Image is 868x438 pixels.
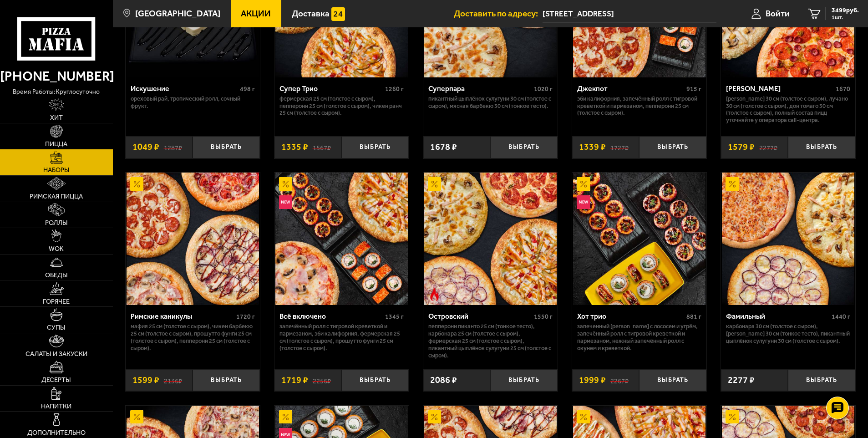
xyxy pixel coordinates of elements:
[423,173,558,305] a: АкционныйОстрое блюдоОстровский
[279,84,383,93] div: Супер Трио
[726,84,833,93] div: [PERSON_NAME]
[164,376,182,385] s: 2136 ₽
[132,376,159,385] span: 1599 ₽
[130,177,144,191] img: Акционный
[759,143,777,152] s: 2277 ₽
[236,313,255,321] span: 1720 г
[385,85,404,93] span: 1260 г
[639,136,706,158] button: Выбрать
[726,323,850,345] p: Карбонара 30 см (толстое с сыром), [PERSON_NAME] 30 см (тонкое тесто), Пикантный цыплёнок сулугун...
[573,173,706,305] img: Хот трио
[132,143,159,152] span: 1049 ₽
[577,177,590,191] img: Акционный
[385,313,404,321] span: 1345 г
[832,15,859,20] span: 1 шт.
[341,136,409,158] button: Выбрать
[728,376,755,385] span: 2277 ₽
[292,9,330,18] span: Доставка
[428,312,532,321] div: Островский
[27,430,86,436] span: Дополнительно
[726,312,829,321] div: Фамильный
[766,9,790,18] span: Войти
[836,85,850,93] span: 1670
[131,323,255,352] p: Мафия 25 см (толстое с сыром), Чикен Барбекю 25 см (толстое с сыром), Прошутто Фунги 25 см (толст...
[721,173,855,305] a: АкционныйФамильный
[279,177,293,191] img: Акционный
[279,95,404,117] p: Фермерская 25 см (толстое с сыром), Пепперони 25 см (толстое с сыром), Чикен Ранч 25 см (толстое ...
[430,376,457,385] span: 2086 ₽
[47,325,66,331] span: Супы
[577,410,590,424] img: Акционный
[579,376,606,385] span: 1999 ₽
[164,143,182,152] s: 1287 ₽
[45,272,68,279] span: Обеды
[241,9,271,18] span: Акции
[534,85,553,93] span: 1020 г
[131,84,238,93] div: Искушение
[788,136,855,158] button: Выбрать
[722,173,854,305] img: Фамильный
[41,403,71,410] span: Напитки
[279,410,293,424] img: Акционный
[135,9,220,18] span: [GEOGRAPHIC_DATA]
[424,173,557,305] img: Островский
[193,369,260,392] button: Выбрать
[728,143,755,152] span: 1579 ₽
[281,143,308,152] span: 1335 ₽
[454,9,543,18] span: Доставить по адресу:
[43,167,70,173] span: Наборы
[428,84,532,93] div: Суперпара
[193,136,260,158] button: Выбрать
[341,369,409,392] button: Выбрать
[126,173,260,305] a: АкционныйРимские каникулы
[130,410,144,424] img: Акционный
[726,95,850,124] p: [PERSON_NAME] 30 см (толстое с сыром), Лучано 30 см (толстое с сыром), Дон Томаго 30 см (толстое ...
[577,84,684,93] div: Джекпот
[577,195,590,209] img: Новинка
[313,143,331,152] s: 1567 ₽
[240,85,255,93] span: 498 г
[43,299,70,305] span: Горячее
[579,143,606,152] span: 1339 ₽
[281,376,308,385] span: 1719 ₽
[610,143,629,152] s: 1727 ₽
[430,143,457,152] span: 1678 ₽
[788,369,855,392] button: Выбрать
[127,173,259,305] img: Римские каникулы
[30,194,83,200] span: Римская пицца
[428,410,442,424] img: Акционный
[279,312,383,321] div: Всё включено
[490,136,558,158] button: Выбрать
[274,173,409,305] a: АкционныйНовинкаВсё включено
[577,323,701,352] p: Запеченный [PERSON_NAME] с лососем и угрём, Запечённый ролл с тигровой креветкой и пармезаном, Не...
[131,312,234,321] div: Римские каникулы
[49,246,64,252] span: WOK
[534,313,553,321] span: 1550 г
[610,376,629,385] s: 2267 ₽
[577,95,701,117] p: Эби Калифорния, Запечённый ролл с тигровой креветкой и пармезаном, Пепперони 25 см (толстое с сыр...
[275,173,408,305] img: Всё включено
[726,177,739,191] img: Акционный
[45,141,67,148] span: Пицца
[313,376,331,385] s: 2256 ₽
[428,177,442,191] img: Акционный
[572,173,706,305] a: АкционныйНовинкаХот трио
[428,95,553,110] p: Пикантный цыплёнок сулугуни 30 см (толстое с сыром), Мясная Барбекю 30 см (тонкое тесто).
[490,369,558,392] button: Выбрать
[686,85,701,93] span: 915 г
[686,313,701,321] span: 881 г
[50,115,63,121] span: Хит
[25,351,87,357] span: Салаты и закуски
[543,5,716,22] input: Ваш адрес доставки
[279,323,404,352] p: Запечённый ролл с тигровой креветкой и пармезаном, Эби Калифорния, Фермерская 25 см (толстое с сы...
[131,95,255,110] p: Ореховый рай, Тропический ролл, Сочный фрукт.
[45,220,68,226] span: Роллы
[428,287,442,301] img: Острое блюдо
[279,195,293,209] img: Новинка
[331,7,345,21] img: 15daf4d41897b9f0e9f617042186c801.svg
[832,7,859,14] span: 3499 руб.
[577,312,684,321] div: Хот трио
[726,410,739,424] img: Акционный
[832,313,850,321] span: 1440 г
[639,369,706,392] button: Выбрать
